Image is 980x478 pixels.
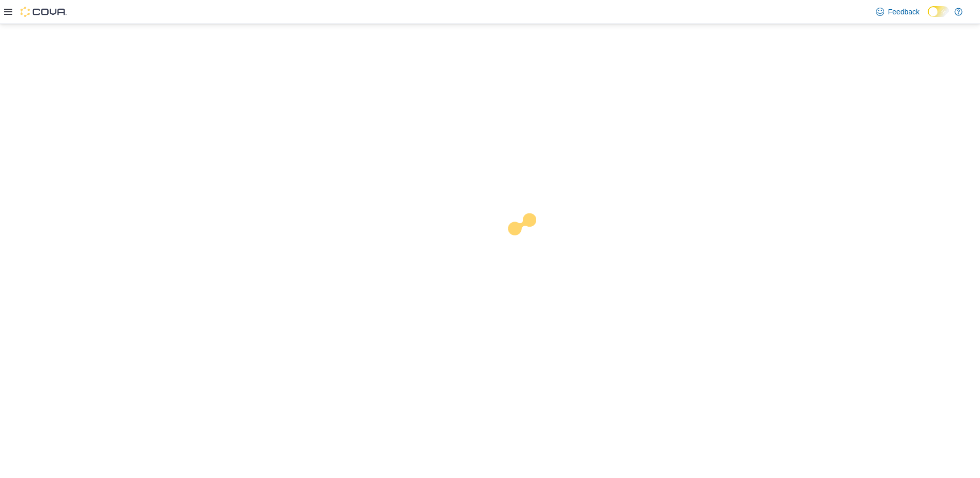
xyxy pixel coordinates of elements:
a: Feedback [872,2,924,22]
img: cova-loader [490,206,567,283]
input: Dark Mode [928,6,949,17]
img: Cova [21,7,67,17]
span: Feedback [888,7,920,17]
